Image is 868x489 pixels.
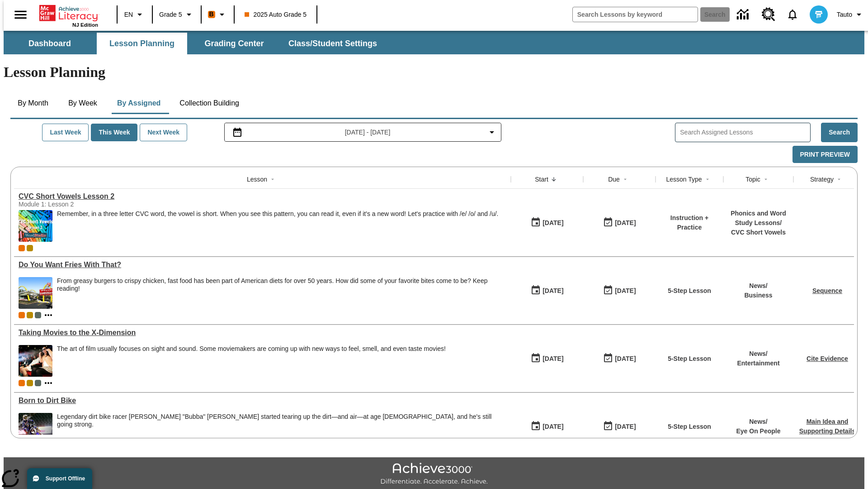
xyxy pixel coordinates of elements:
p: Phonics and Word Study Lessons / [728,209,789,228]
a: Notifications [781,3,804,26]
button: Grading Center [189,33,279,54]
div: From greasy burgers to crispy chicken, fast food has been part of American diets for over 50 year... [57,277,506,309]
div: Born to Dirt Bike [19,397,506,405]
div: Start [535,175,548,184]
div: From greasy burgers to crispy chicken, fast food has been part of American diets for over 50 year... [57,277,506,292]
a: Sequence [812,287,842,294]
div: [DATE] [615,421,636,432]
button: Print Preview [793,146,858,163]
p: Entertainment [737,359,779,368]
button: Dashboard [5,33,95,54]
a: Cite Evidence [807,355,848,362]
span: Support Offline [46,475,85,482]
div: The art of film usually focuses on sight and sound. Some moviemakers are coming up with new ways ... [57,345,446,377]
div: Taking Movies to the X-Dimension [19,329,506,337]
div: SubNavbar [4,31,864,54]
a: Taking Movies to the X-Dimension, Lessons [19,329,506,337]
a: CVC Short Vowels Lesson 2, Lessons [19,192,506,201]
p: Remember, in a three letter CVC word, the vowel is short. When you see this pattern, you can read... [57,210,498,218]
a: Born to Dirt Bike, Lessons [19,397,506,405]
img: avatar image [810,5,828,24]
button: Sort [548,174,559,185]
div: Home [39,3,98,28]
button: Lesson Planning [97,33,187,54]
button: Language: EN, Select a language [120,6,149,23]
button: Sort [760,174,771,185]
img: Motocross racer James Stewart flies through the air on his dirt bike. [19,413,52,445]
input: Search Assigned Lessons [680,126,810,139]
span: Tauto [837,10,852,19]
div: Module 1: Lesson 2 [19,201,154,208]
span: EN [124,10,133,19]
a: Home [39,4,98,22]
div: Current Class [19,245,25,251]
button: By Assigned [110,92,168,114]
span: B [209,9,214,20]
p: CVC Short Vowels [728,228,789,237]
span: NJ Edition [72,22,98,28]
div: New 2025 class [27,245,33,251]
div: SubNavbar [4,33,385,54]
p: The art of film usually focuses on sight and sound. Some moviemakers are coming up with new ways ... [57,345,446,353]
button: 09/11/25: First time the lesson was available [528,282,566,299]
span: [DATE] - [DATE] [345,128,391,137]
a: Resource Center, Will open in new tab [756,2,781,27]
button: Collection Building [172,92,246,114]
img: Panel in front of the seats sprays water mist to the happy audience at a 4DX-equipped theater. [19,345,52,377]
div: Do You Want Fries With That? [19,261,506,269]
button: Next Week [140,124,187,141]
div: Strategy [810,175,834,184]
a: Main Idea and Supporting Details [799,418,855,435]
svg: Collapse Date Range Filter [486,127,497,138]
button: Profile/Settings [833,6,868,23]
button: 09/11/25: First time the lesson was available [528,350,566,367]
div: Current Class [19,312,25,318]
div: [DATE] [615,353,636,364]
h1: Lesson Planning [4,64,864,81]
div: OL 2025 Auto Grade 6 [35,312,41,318]
button: Grade: Grade 5, Select a grade [156,6,198,23]
button: Sort [834,174,844,185]
button: Last Week [42,124,89,141]
div: [DATE] [542,217,563,229]
button: Show more classes [43,310,54,321]
p: News / [744,281,772,291]
span: 2025 Auto Grade 5 [245,10,307,19]
div: OL 2025 Auto Grade 6 [35,380,41,386]
div: Lesson [247,175,267,184]
button: By Week [60,92,105,114]
div: [DATE] [542,285,563,297]
div: [DATE] [615,217,636,229]
img: CVC Short Vowels Lesson 2. [19,210,52,242]
input: search field [573,7,698,22]
div: Legendary dirt bike racer James "Bubba" Stewart started tearing up the dirt—and air—at age 4, and... [57,413,506,445]
div: Due [608,175,620,184]
button: Sort [620,174,631,185]
div: [DATE] [542,353,563,364]
div: Remember, in a three letter CVC word, the vowel is short. When you see this pattern, you can read... [57,210,498,242]
button: Select the date range menu item [228,127,498,138]
img: One of the first McDonald's stores, with the iconic red sign and golden arches. [19,277,52,309]
img: Achieve3000 Differentiate Accelerate Achieve [380,463,488,486]
p: News / [736,417,780,427]
div: Lesson Type [666,175,702,184]
button: This Week [91,124,137,141]
button: Select a new avatar [804,3,833,26]
div: [DATE] [542,421,563,432]
button: Boost Class color is orange. Change class color [204,6,231,23]
span: Grade 5 [159,10,182,19]
p: 5-Step Lesson [668,286,711,296]
div: Legendary dirt bike racer [PERSON_NAME] "Bubba" [PERSON_NAME] started tearing up the dirt—and air... [57,413,506,428]
div: Current Class [19,380,25,386]
div: New 2025 class [27,312,33,318]
button: 09/11/25: Last day the lesson can be accessed [600,282,639,299]
a: Do You Want Fries With That?, Lessons [19,261,506,269]
button: 09/11/25: Last day the lesson can be accessed [600,350,639,367]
